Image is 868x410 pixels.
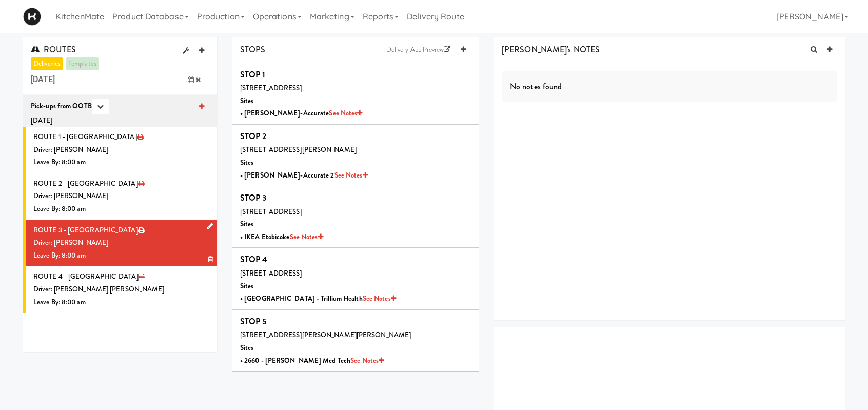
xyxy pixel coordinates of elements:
div: No notes found [502,71,837,103]
b: Sites [240,343,254,353]
li: STOP 4[STREET_ADDRESS]Sites• [GEOGRAPHIC_DATA] - Trillium HealthSee Notes [232,248,479,309]
div: Driver: [PERSON_NAME] [PERSON_NAME] [33,283,209,296]
div: Driver: [PERSON_NAME] [33,237,209,249]
b: Sites [240,281,254,291]
li: ROUTE 3 - [GEOGRAPHIC_DATA]Driver: [PERSON_NAME]Leave By: 8:00 am [23,220,217,267]
div: [STREET_ADDRESS][PERSON_NAME][PERSON_NAME] [240,329,471,342]
a: deliveries [31,57,63,70]
b: • [PERSON_NAME]-Accurate [240,108,362,118]
a: See Notes [350,356,384,365]
a: Delivery App Preview [381,42,456,57]
li: ROUTE 1 - [GEOGRAPHIC_DATA]Driver: [PERSON_NAME]Leave By: 8:00 am [23,127,217,173]
b: STOP 5 [240,316,267,327]
b: Sites [240,219,254,229]
div: Leave By: 8:00 am [33,296,209,309]
a: See Notes [329,108,362,118]
b: • 2660 - [PERSON_NAME] Med Tech [240,356,384,365]
div: Leave By: 8:00 am [33,203,209,216]
li: STOP 2[STREET_ADDRESS][PERSON_NAME]Sites• [PERSON_NAME]-Accurate 2See Notes [232,125,479,186]
span: ROUTE 3 - [GEOGRAPHIC_DATA] [33,225,138,235]
b: • [GEOGRAPHIC_DATA] - Trillium Health [240,294,396,303]
div: Driver: [PERSON_NAME] [33,190,209,203]
div: Driver: [PERSON_NAME] [33,144,209,157]
b: Sites [240,158,254,167]
div: [DATE] [31,114,209,127]
a: See Notes [334,170,368,180]
div: Leave By: 8:00 am [33,249,209,262]
b: Sites [240,96,254,106]
span: ROUTE 1 - [GEOGRAPHIC_DATA] [33,132,137,142]
b: STOP 4 [240,253,268,265]
img: Micromart [23,8,41,26]
li: ROUTE 4 - [GEOGRAPHIC_DATA]Driver: [PERSON_NAME] [PERSON_NAME]Leave By: 8:00 am [23,266,217,313]
b: STOP 2 [240,130,267,142]
div: [STREET_ADDRESS] [240,267,471,280]
a: See Notes [290,232,323,242]
span: STOPS [240,44,266,55]
li: STOP 3[STREET_ADDRESS]Sites• IKEA EtobicokeSee Notes [232,186,479,248]
div: [STREET_ADDRESS] [240,206,471,219]
b: • [PERSON_NAME]-Accurate 2 [240,170,368,180]
b: STOP 3 [240,192,267,204]
b: • IKEA Etobicoke [240,232,323,242]
b: STOP 1 [240,69,266,81]
div: Leave By: 8:00 am [33,156,209,169]
a: templates [66,57,99,70]
a: See Notes [363,294,396,303]
span: ROUTE 4 - [GEOGRAPHIC_DATA] [33,271,139,281]
li: STOP 5[STREET_ADDRESS][PERSON_NAME][PERSON_NAME]Sites• 2660 - [PERSON_NAME] Med TechSee Notes [232,310,479,371]
li: ROUTE 2 - [GEOGRAPHIC_DATA]Driver: [PERSON_NAME]Leave By: 8:00 am [23,173,217,220]
li: STOP 1[STREET_ADDRESS]Sites• [PERSON_NAME]-AccurateSee Notes [232,63,479,125]
span: ROUTE 2 - [GEOGRAPHIC_DATA] [33,179,138,188]
div: [STREET_ADDRESS] [240,82,471,95]
b: Pick-ups from OOTB [31,101,92,110]
div: [STREET_ADDRESS][PERSON_NAME] [240,144,471,157]
span: [PERSON_NAME]'s NOTES [502,44,600,55]
span: ROUTES [31,44,76,55]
